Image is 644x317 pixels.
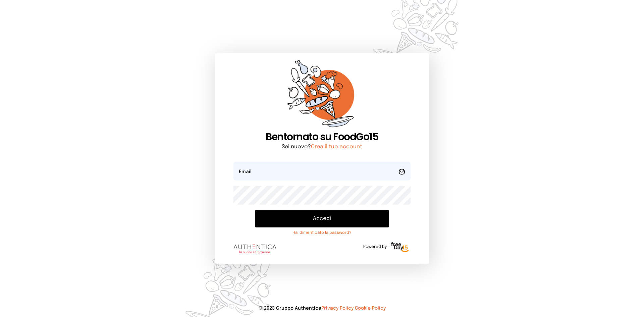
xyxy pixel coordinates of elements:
a: Cookie Policy [355,306,386,311]
img: sticker-orange.65babaf.png [287,60,357,131]
img: logo.8f33a47.png [233,245,276,253]
a: Privacy Policy [321,306,354,311]
img: logo-freeday.3e08031.png [389,241,411,254]
a: Crea il tuo account [311,144,362,150]
p: © 2023 Gruppo Authentica [11,305,633,312]
span: Powered by [363,244,387,250]
h1: Bentornato su FoodGo15 [233,131,411,143]
button: Accedi [255,210,389,227]
p: Sei nuovo? [233,143,411,151]
a: Hai dimenticato la password? [255,230,389,235]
